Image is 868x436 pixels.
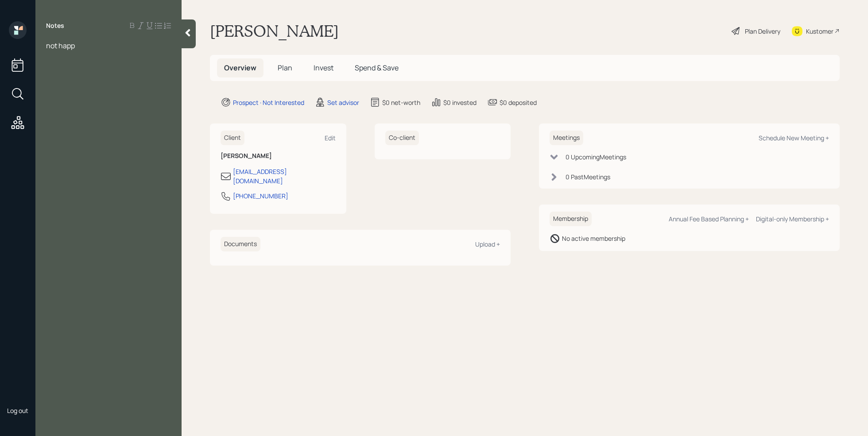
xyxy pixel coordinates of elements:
[7,406,28,415] div: Log out
[756,215,829,223] div: Digital-only Membership +
[382,98,420,107] div: $0 net-worth
[562,234,625,243] div: No active membership
[233,167,336,185] div: [EMAIL_ADDRESS][DOMAIN_NAME]
[325,134,336,142] div: Edit
[566,152,626,162] div: 0 Upcoming Meeting s
[327,98,359,107] div: Set advisor
[745,27,780,36] div: Plan Delivery
[221,131,244,145] h6: Client
[221,152,336,160] h6: [PERSON_NAME]
[314,63,333,73] span: Invest
[759,134,829,142] div: Schedule New Meeting +
[278,63,292,73] span: Plan
[806,27,833,36] div: Kustomer
[385,131,419,145] h6: Co-client
[210,21,339,41] h1: [PERSON_NAME]
[669,215,749,223] div: Annual Fee Based Planning +
[46,21,64,30] label: Notes
[566,172,610,181] div: 0 Past Meeting s
[221,237,260,251] h6: Documents
[550,212,592,226] h6: Membership
[46,41,75,50] span: not happ
[233,191,288,201] div: [PHONE_NUMBER]
[550,131,583,145] h6: Meetings
[475,240,500,248] div: Upload +
[500,98,537,107] div: $0 deposited
[9,378,27,396] img: retirable_logo.png
[443,98,477,107] div: $0 invested
[233,98,304,107] div: Prospect · Not Interested
[355,63,399,73] span: Spend & Save
[224,63,256,73] span: Overview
